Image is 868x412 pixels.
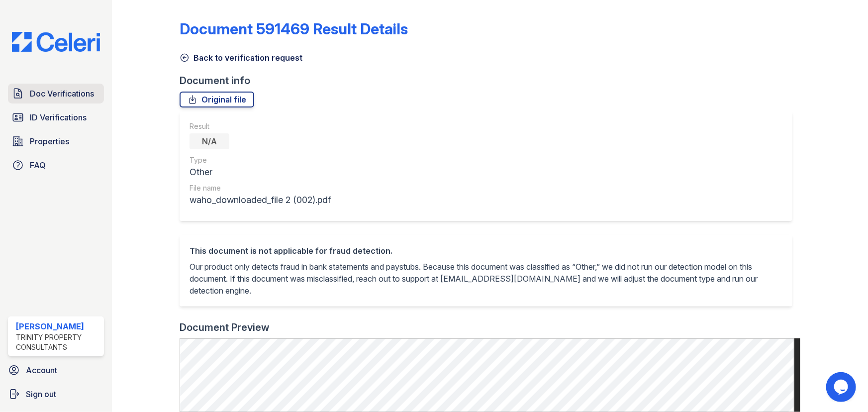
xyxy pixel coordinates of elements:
div: Other [190,165,331,179]
div: [PERSON_NAME] [16,320,100,332]
span: Doc Verifications [30,88,94,100]
a: Back to verification request [180,52,302,64]
div: Document Preview [180,320,270,334]
a: Original file [180,92,254,107]
span: Account [26,364,57,376]
div: N/A [190,133,229,149]
a: FAQ [8,155,104,175]
div: File name [190,183,331,193]
div: This document is not applicable for fraud detection. [190,245,782,257]
a: Sign out [4,384,108,404]
div: Trinity Property Consultants [16,332,100,352]
a: ID Verifications [8,107,104,127]
img: CE_Logo_Blue-a8612792a0a2168367f1c8372b55b34899dd931a85d93a1a3d3e32e68fde9ad4.png [4,32,108,52]
a: Account [4,360,108,380]
div: Type [190,155,331,165]
iframe: chat widget [826,372,858,402]
p: Our product only detects fraud in bank statements and paystubs. Because this document was classif... [190,261,782,297]
div: Result [190,121,331,131]
a: Properties [8,131,104,151]
span: FAQ [30,159,46,171]
div: waho_downloaded_file 2 (002).pdf [190,193,331,207]
div: Document info [180,74,800,88]
a: Doc Verifications [8,84,104,103]
span: Sign out [26,388,56,400]
span: ID Verifications [30,111,87,123]
span: Properties [30,135,69,147]
a: Document 591469 Result Details [180,20,408,38]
